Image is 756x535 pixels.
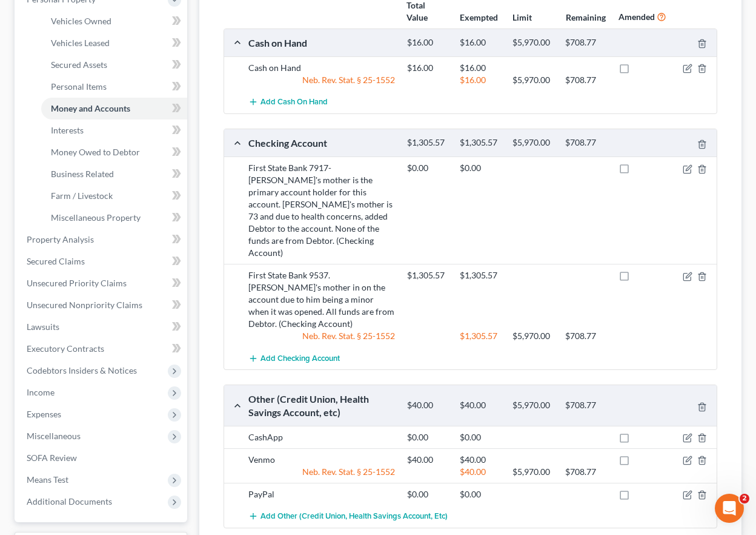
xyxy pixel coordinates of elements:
[401,454,454,466] div: $40.00
[454,431,506,443] div: $0.00
[27,278,127,288] span: Unsecured Priority Claims
[41,163,187,185] a: Business Related
[506,37,559,49] div: $5,970.00
[559,37,612,49] div: $708.77
[41,98,187,119] a: Money and Accounts
[41,32,187,54] a: Vehicles Leased
[454,162,506,174] div: $0.00
[242,162,401,259] div: First State Bank 7917- [PERSON_NAME]'s mother is the primary account holder for this account. [PE...
[618,12,655,22] strong: Amended
[454,466,506,478] div: $40.00
[401,269,454,281] div: $1,305.57
[401,137,454,149] div: $1,305.57
[401,488,454,500] div: $0.00
[51,38,110,48] span: Vehicles Leased
[460,12,498,22] strong: Exempted
[41,185,187,207] a: Farm / Livestock
[17,338,187,360] a: Executory Contracts
[41,207,187,229] a: Miscellaneous Property
[454,454,506,466] div: $40.00
[41,54,187,76] a: Secured Assets
[27,496,112,506] span: Additional Documents
[242,466,401,478] div: Neb. Rev. Stat. § 25-1552
[454,330,506,342] div: $1,305.57
[401,431,454,443] div: $0.00
[17,251,187,272] a: Secured Claims
[27,343,104,354] span: Executory Contracts
[51,147,140,157] span: Money Owed to Debtor
[17,316,187,338] a: Lawsuits
[27,387,55,397] span: Income
[248,505,448,528] button: Add Other (Credit Union, Health Savings Account, etc)
[242,62,401,74] div: Cash on Hand
[454,74,506,86] div: $16.00
[248,347,340,369] button: Add Checking Account
[512,12,532,22] strong: Limit
[27,256,85,266] span: Secured Claims
[17,229,187,251] a: Property Analysis
[51,212,141,223] span: Miscellaneous Property
[401,162,454,174] div: $0.00
[559,400,612,411] div: $708.77
[454,400,506,411] div: $40.00
[566,12,606,22] strong: Remaining
[454,488,506,500] div: $0.00
[17,447,187,469] a: SOFA Review
[51,125,84,135] span: Interests
[51,59,107,70] span: Secured Assets
[506,400,559,411] div: $5,970.00
[260,512,448,522] span: Add Other (Credit Union, Health Savings Account, etc)
[401,400,454,411] div: $40.00
[51,169,114,179] span: Business Related
[260,354,340,363] span: Add Checking Account
[27,234,94,244] span: Property Analysis
[559,74,612,86] div: $708.77
[506,466,559,478] div: $5,970.00
[715,494,744,523] iframe: Intercom live chat
[41,119,187,141] a: Interests
[740,494,749,503] span: 2
[506,74,559,86] div: $5,970.00
[51,16,111,26] span: Vehicles Owned
[454,269,506,281] div: $1,305.57
[242,74,401,86] div: Neb. Rev. Stat. § 25-1552
[242,269,401,330] div: First State Bank 9537. [PERSON_NAME]'s mother in on the account due to him being a minor when it ...
[27,431,81,441] span: Miscellaneous
[27,365,137,375] span: Codebtors Insiders & Notices
[242,454,401,466] div: Venmo
[27,321,59,332] span: Lawsuits
[41,10,187,32] a: Vehicles Owned
[260,98,328,107] span: Add Cash on Hand
[17,272,187,294] a: Unsecured Priority Claims
[242,488,401,500] div: PayPal
[506,330,559,342] div: $5,970.00
[401,62,454,74] div: $16.00
[51,103,130,113] span: Money and Accounts
[27,453,77,463] span: SOFA Review
[41,76,187,98] a: Personal Items
[51,190,113,201] span: Farm / Livestock
[454,37,506,49] div: $16.00
[559,466,612,478] div: $708.77
[559,137,612,149] div: $708.77
[27,409,61,419] span: Expenses
[454,137,506,149] div: $1,305.57
[242,330,401,342] div: Neb. Rev. Stat. § 25-1552
[506,137,559,149] div: $5,970.00
[242,136,401,149] div: Checking Account
[248,91,328,113] button: Add Cash on Hand
[27,474,68,485] span: Means Test
[242,431,401,443] div: CashApp
[17,294,187,316] a: Unsecured Nonpriority Claims
[242,392,401,419] div: Other (Credit Union, Health Savings Account, etc)
[41,141,187,163] a: Money Owed to Debtor
[51,81,107,92] span: Personal Items
[401,37,454,49] div: $16.00
[242,36,401,49] div: Cash on Hand
[454,62,506,74] div: $16.00
[559,330,612,342] div: $708.77
[27,300,142,310] span: Unsecured Nonpriority Claims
